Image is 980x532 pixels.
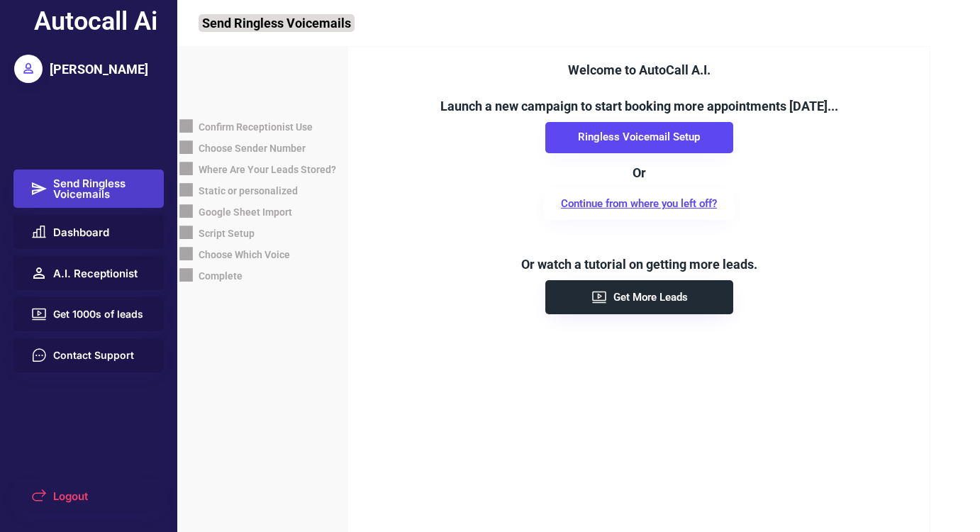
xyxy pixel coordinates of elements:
span: Contact Support [53,350,134,360]
div: Google Sheet Import [199,206,292,220]
button: Ringless Voicemail Setup [545,122,733,153]
span: Get 1000s of leads [53,309,143,319]
font: Welcome to AutoCall A.I. Launch a new campaign to start booking more appointments [DATE]... [440,62,838,113]
span: Logout [53,491,88,501]
button: Dashboard [13,215,165,249]
div: Complete [199,270,243,284]
button: Get 1000s of leads [13,297,165,331]
div: Static or personalized [199,184,298,199]
span: Send Ringless Voicemails [53,178,147,199]
font: Or [633,165,646,180]
button: A.I. Receptionist [13,256,165,290]
button: Send Ringless Voicemails [13,170,165,208]
button: Continue from where you left off? [544,189,734,220]
button: Get More Leads [545,280,733,314]
div: Confirm Receptionist Use [199,121,313,135]
font: Or watch a tutorial on getting more leads. [521,257,757,272]
button: Contact Support [13,338,165,372]
div: Script Setup [199,227,255,241]
span: A.I. Receptionist [53,268,138,279]
div: Choose Which Voice [199,248,290,262]
div: Choose Sender Number [199,142,306,156]
div: Autocall Ai [34,4,157,39]
span: Dashboard [53,227,109,238]
div: Where Are Your Leads Stored? [199,163,336,177]
div: Send Ringless Voicemails [199,14,355,32]
div: [PERSON_NAME] [50,60,148,78]
span: Get More Leads [613,292,688,303]
button: Logout [13,479,165,513]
